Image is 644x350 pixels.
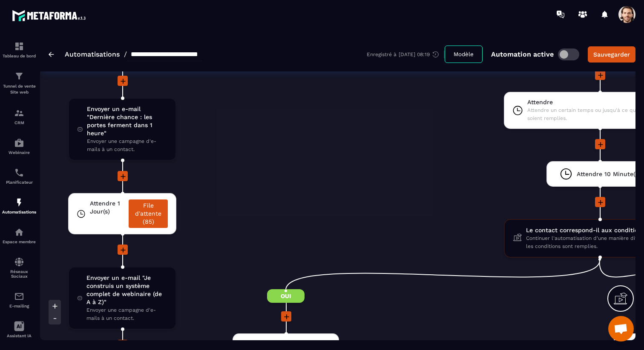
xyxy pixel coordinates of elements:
[2,161,36,191] a: schedulerschedulerPlanificateur
[14,291,24,302] img: email
[90,199,124,216] span: Attendre 1 Jour(s)
[491,50,554,58] p: Automation active
[2,191,36,221] a: automationsautomationsAutomatisations
[267,289,305,303] span: Oui
[12,8,89,23] img: logo
[2,120,36,125] p: CRM
[14,227,24,237] img: automations
[2,180,36,185] p: Planificateur
[86,274,167,306] span: Envoyer un e-mail "Je construis un système complet de webinaire (de A à Z)"
[14,257,24,267] img: social-network
[49,52,54,57] img: arrow
[445,46,483,63] button: Modèle
[2,83,36,95] p: Tunnel de vente Site web
[2,239,36,244] p: Espace membre
[2,250,36,285] a: social-networksocial-networkRéseaux Sociaux
[129,199,168,228] a: File d'attente (85)
[2,315,36,344] a: Assistant IA
[14,71,24,81] img: formation
[2,269,36,279] p: Réseaux Sociaux
[14,138,24,148] img: automations
[65,50,120,58] a: Automatisations
[588,46,635,63] button: Sauvegarder
[14,197,24,208] img: automations
[87,137,167,154] span: Envoyer une campagne d'e-mails à un contact.
[608,316,634,341] div: Ouvrir le chat
[14,41,24,51] img: formation
[577,170,640,178] span: Attendre 10 Minute(s)
[367,51,445,58] div: Enregistré à
[2,221,36,250] a: automationsautomationsEspace membre
[593,50,630,59] div: Sauvegarder
[2,54,36,58] p: Tableau de bord
[2,102,36,131] a: formationformationCRM
[2,65,36,102] a: formationformationTunnel de vente Site web
[399,51,430,57] p: [DATE] 08:19
[2,150,36,155] p: Webinaire
[2,131,36,161] a: automationsautomationsWebinaire
[14,168,24,178] img: scheduler
[2,304,36,308] p: E-mailing
[124,50,127,58] span: /
[87,105,167,137] span: Envoyer un e-mail "Dernière chance : les portes ferment dans 1 heure"
[2,35,36,65] a: formationformationTableau de bord
[2,285,36,315] a: emailemailE-mailing
[14,108,24,118] img: formation
[2,333,36,338] p: Assistant IA
[86,306,167,322] span: Envoyer une campagne d'e-mails à un contact.
[2,210,36,214] p: Automatisations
